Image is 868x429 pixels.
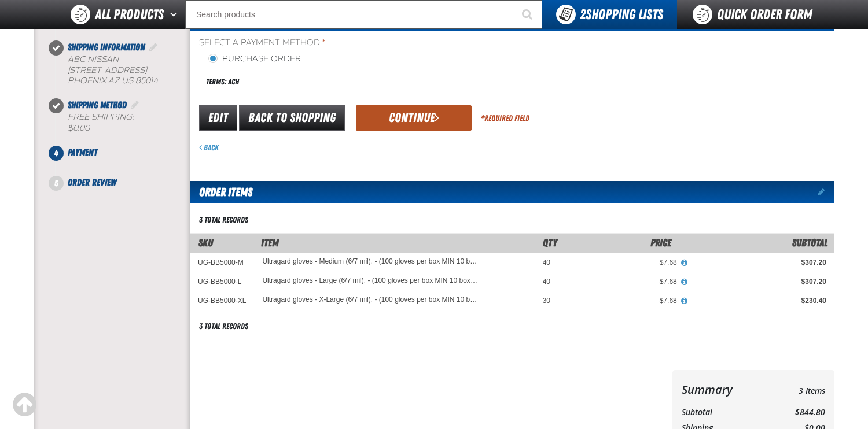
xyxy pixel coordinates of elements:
a: Back to Shopping [239,105,345,131]
td: UG-BB5000-L [190,272,254,291]
div: 3 total records [199,214,248,225]
div: $307.20 [693,258,826,267]
li: Payment. Step 4 of 5. Not Completed [56,146,190,176]
span: [STREET_ADDRESS] [68,65,147,75]
li: Shipping Method. Step 3 of 5. Completed [56,98,190,146]
span: 40 [543,258,550,267]
a: Edit Shipping Method [129,99,141,110]
div: Terms: ACH [199,69,512,94]
span: All Products [95,4,164,25]
button: View All Prices for Ultragard gloves - Medium (6/7 mil). - (100 gloves per box MIN 10 box order) [677,258,692,268]
span: ABC NISSAN [68,54,119,64]
span: Select a Payment Method [199,38,512,49]
div: $7.68 [567,258,677,267]
span: Subtotal [792,236,827,249]
td: $844.80 [764,405,825,420]
div: $230.40 [693,296,826,305]
button: View All Prices for Ultragard gloves - Large (6/7 mil). - (100 gloves per box MIN 10 box order) [677,277,692,287]
div: Required Field [481,113,529,124]
span: 30 [543,297,550,305]
bdo: 85014 [135,76,158,86]
span: Price [650,236,671,249]
a: Edit Shipping Information [148,42,159,53]
strong: $0.00 [68,123,90,133]
th: Summary [682,379,764,400]
td: 3 Items [764,379,825,400]
button: Continue [356,105,472,131]
span: Payment [68,147,97,158]
div: $307.20 [693,277,826,286]
th: Subtotal [682,405,764,420]
div: 3 total records [199,321,248,332]
td: UG-BB5000-XL [190,291,254,310]
span: Item [261,236,279,249]
span: PHOENIX [68,76,106,86]
span: AZ [108,76,119,86]
li: Shipping Information. Step 2 of 5. Completed [56,40,190,99]
a: Edit items [818,188,834,196]
input: Purchase Order [208,54,218,63]
span: US [122,76,133,86]
span: Qty [543,236,557,249]
div: $7.68 [567,277,677,286]
a: Back [199,143,219,152]
span: Shipping Information [68,42,145,53]
a: Ultragard gloves - Large (6/7 mil). - (100 gloves per box MIN 10 box order) [262,277,477,285]
div: $7.68 [567,296,677,305]
a: SKU [198,236,213,249]
strong: 2 [580,6,586,23]
span: Order Review [68,177,116,188]
td: UG-BB5000-M [190,253,254,272]
div: Scroll to the top [12,392,37,417]
span: Shopping Lists [580,6,663,23]
a: Ultragard gloves - Medium (6/7 mil). - (100 gloves per box MIN 10 box order) [262,258,477,266]
span: 5 [49,176,64,191]
label: Purchase Order [208,54,301,65]
a: Edit [199,105,237,131]
button: View All Prices for Ultragard gloves - X-Large (6/7 mil). - (100 gloves per box MIN 10 box order) [677,296,692,306]
span: Shipping Method [68,99,127,110]
a: Ultragard gloves - X-Large (6/7 mil). - (100 gloves per box MIN 10 box order) [262,296,477,304]
li: Order Review. Step 5 of 5. Not Completed [56,176,190,190]
div: Free Shipping: [68,112,190,134]
h2: Order Items [190,181,252,203]
span: 40 [543,278,550,286]
span: 4 [49,146,64,161]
